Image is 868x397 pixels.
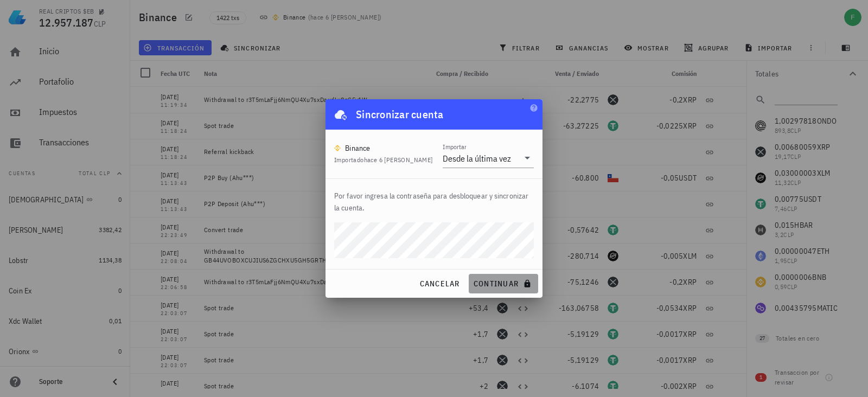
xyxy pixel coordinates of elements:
button: continuar [469,274,538,293]
span: hace 6 [PERSON_NAME] [364,156,433,164]
div: Binance [345,143,371,153]
div: Sincronizar cuenta [356,106,444,123]
span: cancelar [419,279,459,289]
div: Desde la última vez [443,153,511,164]
span: continuar [473,279,534,289]
p: Por favor ingresa la contraseña para desbloquear y sincronizar la cuenta. [334,190,534,214]
label: Importar [443,143,467,151]
img: 270.png [334,145,341,151]
span: Importado [334,156,433,164]
div: ImportarDesde la última vez [443,149,534,168]
button: cancelar [414,274,464,293]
